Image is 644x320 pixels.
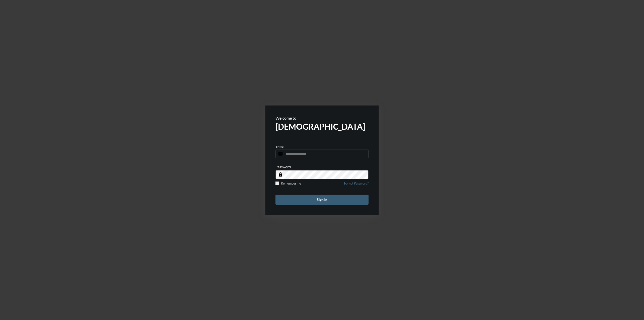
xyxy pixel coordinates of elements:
[275,195,369,205] button: Sign in
[275,116,369,120] p: Welcome to
[275,144,286,148] p: E-mail
[344,182,369,188] a: Forgot Password?
[275,122,369,131] h2: [DEMOGRAPHIC_DATA]
[275,165,291,169] p: Password
[275,182,301,185] label: Remember me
